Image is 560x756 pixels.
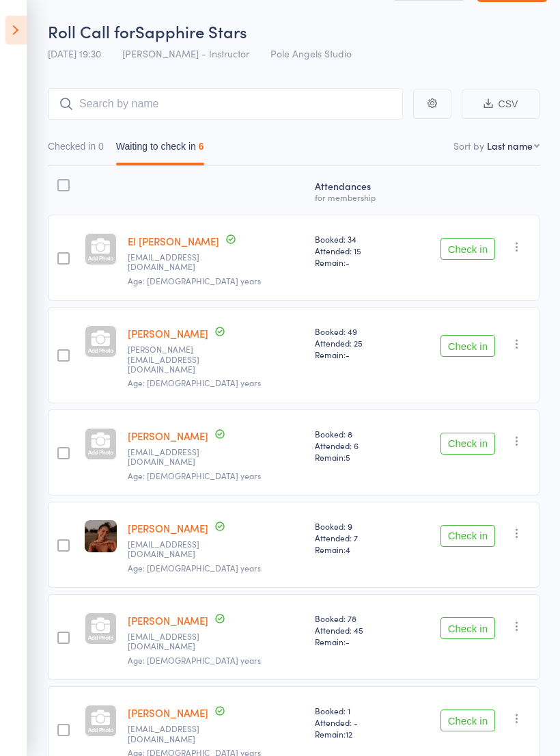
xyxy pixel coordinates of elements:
[128,654,261,666] span: Age: [DEMOGRAPHIC_DATA] years
[48,46,101,60] span: [DATE] 19:30
[315,337,397,349] span: Attended: 25
[315,543,397,555] span: Remain:
[128,539,216,559] small: brydiem03@gmail.com
[346,349,350,360] span: -
[128,447,216,467] small: chloemaysmail98@gmail.com
[315,624,397,636] span: Attended: 45
[128,632,216,651] small: chantellejadeveitch24@gmail.com
[128,377,261,388] span: Age: [DEMOGRAPHIC_DATA] years
[315,233,397,245] span: Booked: 34
[48,20,135,42] span: Roll Call for
[315,440,397,451] span: Attended: 6
[462,90,540,119] button: CSV
[315,728,397,740] span: Remain:
[440,238,495,260] button: Check in
[346,451,350,463] span: 5
[315,349,397,360] span: Remain:
[128,613,208,627] a: [PERSON_NAME]
[128,345,216,374] small: Christina@dhamali-gu-minyaarr.com
[128,705,208,720] a: [PERSON_NAME]
[346,636,350,647] span: -
[128,521,208,535] a: [PERSON_NAME]
[315,325,397,337] span: Booked: 49
[128,252,216,272] small: ekbelcher@hotmail.com
[315,193,397,202] div: for membership
[315,612,397,624] span: Booked: 78
[346,543,350,555] span: 4
[309,172,403,208] div: Atten­dances
[440,433,495,455] button: Check in
[116,134,204,165] button: Waiting to check in6
[128,326,208,340] a: [PERSON_NAME]
[122,46,249,60] span: [PERSON_NAME] - Instructor
[453,139,484,152] label: Sort by
[128,724,216,744] small: rubyvenn333@gmail.com
[440,710,495,731] button: Check in
[315,716,397,728] span: Attended: -
[85,520,117,552] img: image1754024079.png
[487,139,533,152] div: Last name
[128,234,219,248] a: El [PERSON_NAME]
[48,88,403,120] input: Search by name
[315,705,397,716] span: Booked: 1
[346,728,352,740] span: 12
[440,617,495,639] button: Check in
[98,141,104,152] div: 0
[128,429,208,443] a: [PERSON_NAME]
[440,525,495,547] button: Check in
[199,141,204,152] div: 6
[440,335,495,357] button: Check in
[315,245,397,256] span: Attended: 15
[270,46,352,60] span: Pole Angels Studio
[315,256,397,268] span: Remain:
[128,275,261,286] span: Age: [DEMOGRAPHIC_DATA] years
[346,256,350,268] span: -
[315,451,397,463] span: Remain:
[315,636,397,647] span: Remain:
[135,20,247,42] span: Sapphire Stars
[315,428,397,440] span: Booked: 8
[128,470,261,481] span: Age: [DEMOGRAPHIC_DATA] years
[315,520,397,532] span: Booked: 9
[48,134,104,165] button: Checked in0
[315,532,397,543] span: Attended: 7
[128,562,261,573] span: Age: [DEMOGRAPHIC_DATA] years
